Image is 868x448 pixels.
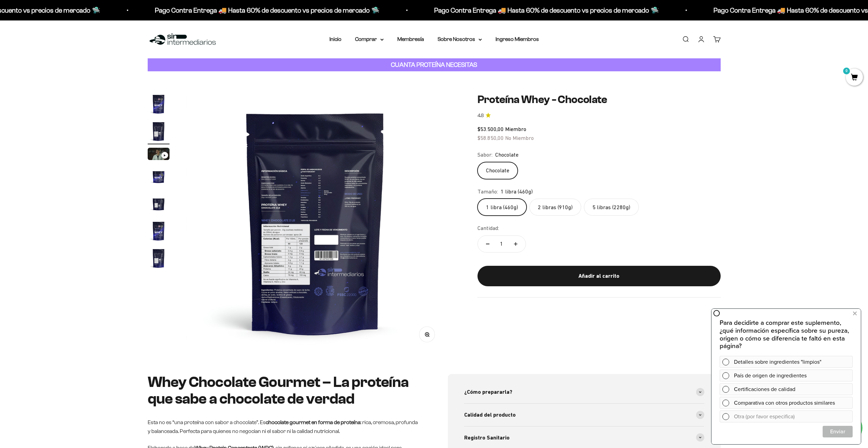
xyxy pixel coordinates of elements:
[477,126,504,132] span: $53.500,00
[148,148,170,162] button: Ir al artículo 3
[477,135,504,141] span: $58.850,00
[391,61,477,68] strong: CUANTA PROTEÍNA NECESITAS
[148,93,170,117] button: Ir al artículo 1
[397,36,424,42] a: Membresía
[148,165,170,187] img: Proteína Whey - Chocolate
[629,5,854,16] p: Pago Contra Entrega 🚚 Hasta 60% de descuento vs precios de mercado 🛸
[148,418,421,435] p: Esta no es “una proteína con sabor a chocolate”. Es : rica, cremosa, profunda y balanceada. Perfe...
[148,374,421,407] h2: Whey Chocolate Gourmet – La proteína que sabe a chocolate de verdad
[148,93,170,115] img: Proteína Whey - Chocolate
[148,193,170,217] button: Ir al artículo 5
[496,36,539,42] a: Ingreso Miembros
[478,236,498,252] button: Reducir cantidad
[148,193,170,215] img: Proteína Whey - Chocolate
[148,120,170,144] button: Ir al artículo 2
[477,266,721,286] button: Añadir al carrito
[464,404,704,426] summary: Calidad del producto
[148,165,170,189] button: Ir al artículo 4
[464,433,510,442] span: Registro Sanitario
[491,272,707,280] div: Añadir al carrito
[186,93,445,352] img: Proteína Whey - Chocolate
[464,388,512,396] span: ¿Cómo prepararla?
[477,93,721,106] h1: Proteína Whey - Chocolate
[477,150,492,159] legend: Sabor:
[505,126,526,132] span: Miembro
[477,187,498,196] legend: Tamaño:
[355,35,384,44] summary: Comprar
[505,135,534,141] span: No Miembro
[477,224,499,233] label: Cantidad:
[501,187,533,196] span: 1 libra (460g)
[71,5,295,16] p: Pago Contra Entrega 🚚 Hasta 60% de descuento vs precios de mercado 🛸
[148,247,170,269] img: Proteína Whey - Chocolate
[148,220,170,242] img: Proteína Whey - Chocolate
[350,5,575,16] p: Pago Contra Entrega 🚚 Hasta 60% de descuento vs precios de mercado 🛸
[842,67,851,75] mark: 0
[266,419,361,425] strong: chocolate gourmet en forma de proteína
[477,112,721,119] a: 4.84.8 de 5.0 estrellas
[148,247,170,271] button: Ir al artículo 7
[464,381,704,403] summary: ¿Cómo prepararla?
[846,74,863,82] a: 0
[464,410,516,419] span: Calidad del producto
[711,308,861,444] iframe: zigpoll-iframe
[438,35,482,44] summary: Sobre Nosotros
[148,220,170,244] button: Ir al artículo 6
[495,150,518,159] span: Chocolate
[148,120,170,142] img: Proteína Whey - Chocolate
[477,112,484,119] span: 4.8
[329,36,341,42] a: Inicio
[506,236,526,252] button: Aumentar cantidad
